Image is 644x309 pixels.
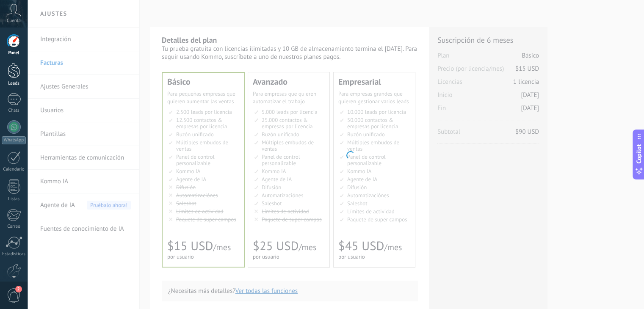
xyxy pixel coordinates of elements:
[2,50,26,56] div: Panel
[15,286,22,292] span: 2
[2,136,26,144] div: WhatsApp
[635,144,643,164] span: Copilot
[2,108,26,113] div: Chats
[2,167,26,172] div: Calendario
[2,196,26,202] div: Listas
[7,18,21,24] span: Cuenta
[2,224,26,229] div: Correo
[2,251,26,257] div: Estadísticas
[2,81,26,86] div: Leads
